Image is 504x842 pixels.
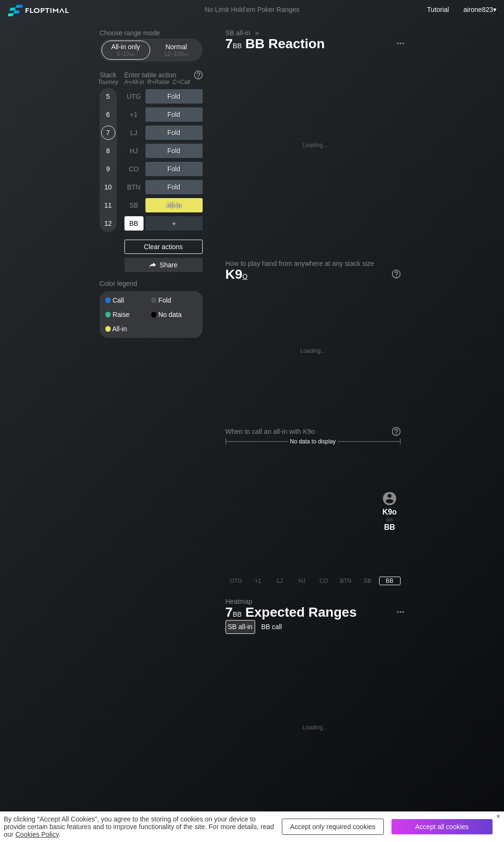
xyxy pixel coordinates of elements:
[302,142,328,148] div: Loading...
[226,620,255,634] div: SB all-in
[149,263,156,268] img: share.864f2f62.svg
[226,267,248,282] span: K9
[130,51,135,57] span: bb
[395,607,406,617] img: ellipsis.fd386fe8.svg
[461,4,498,15] div: ▾
[379,523,401,531] div: BB
[124,79,203,85] div: A=All-in R=Raise C=Call
[226,604,405,620] h1: Expected Ranges
[224,605,243,621] span: 7
[100,29,203,37] h2: Choose range mode
[427,6,449,13] a: Tutorial
[145,162,203,176] div: Fold
[101,180,115,194] div: 10
[156,51,196,57] div: 12 – 100
[100,276,203,291] div: Color legend
[242,270,247,281] span: o
[224,37,243,53] span: 7
[383,492,396,505] img: icon-avatar.b40e07d9.svg
[8,5,69,16] img: Floptimal logo
[105,297,151,304] div: Call
[391,819,493,834] div: Accept all cookies
[193,70,204,80] img: help.32db89a4.svg
[145,180,203,194] div: Fold
[226,260,401,267] h2: How to play hand from anywhere at any stack size
[104,41,148,59] div: All-in only
[291,577,313,585] div: HJ
[145,107,203,122] div: Fold
[463,6,493,13] span: airone823
[101,107,115,122] div: 6
[145,216,203,231] div: ＋
[391,269,401,279] img: help.32db89a4.svg
[379,507,401,516] div: K9o
[124,89,144,104] div: UTG
[269,577,291,585] div: LJ
[282,819,384,835] div: Accept only required cookies
[226,598,405,605] h2: Heatmap
[313,577,335,585] div: CO
[124,126,144,140] div: LJ
[250,29,264,37] span: »
[101,198,115,212] div: 11
[496,812,500,820] div: ×
[247,577,269,585] div: +1
[357,577,379,585] div: SB
[226,577,247,585] div: UTG
[101,126,115,140] div: 7
[101,162,115,176] div: 9
[124,258,203,272] div: Share
[4,815,274,838] div: By clicking "Accept All Cookies", you agree to the storing of cookies on your device to provide c...
[106,51,146,57] div: 5 – 12
[101,144,115,158] div: 8
[105,326,151,332] div: All-in
[96,79,121,85] div: Tourney
[101,89,115,104] div: 5
[145,89,203,104] div: Fold
[101,216,115,231] div: 12
[190,6,314,16] div: No Limit Hold’em Poker Ranges
[302,724,328,731] div: Loading...
[259,620,285,634] div: BB call
[96,67,121,89] div: Stack
[105,311,151,318] div: Raise
[233,608,242,619] span: bb
[224,29,252,37] span: SB all-in
[145,126,203,140] div: Fold
[124,144,144,158] div: HJ
[379,492,401,531] div: on
[124,162,144,176] div: CO
[124,198,144,212] div: SB
[124,216,144,231] div: BB
[15,831,59,838] a: Cookies Policy
[183,51,188,57] span: bb
[395,38,406,49] img: ellipsis.fd386fe8.svg
[145,198,203,212] div: All-in
[244,37,326,53] span: BB Reaction
[233,40,242,50] span: bb
[226,428,401,435] div: When to call an all-in with K9o
[335,577,357,585] div: BTN
[145,144,203,158] div: Fold
[151,297,197,304] div: Fold
[379,577,401,585] div: BB
[124,180,144,194] div: BTN
[391,426,401,437] img: help.32db89a4.svg
[124,107,144,122] div: +1
[300,347,326,354] div: Loading...
[124,240,203,254] div: Clear actions
[154,41,198,59] div: Normal
[124,67,203,89] div: Enter table action
[151,311,197,318] div: No data
[290,438,336,445] span: No data to display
